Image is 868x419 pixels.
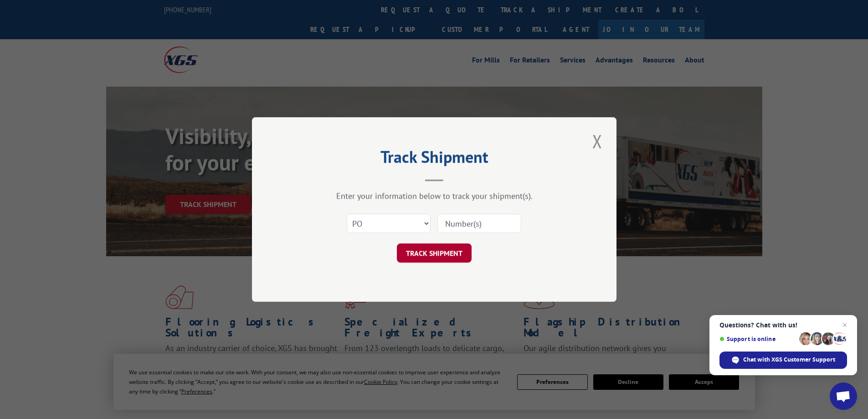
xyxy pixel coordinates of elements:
[437,214,521,233] input: Number(s)
[298,150,571,168] h2: Track Shipment
[719,321,847,329] span: Questions? Chat with us!
[719,352,847,369] span: Chat with XGS Customer Support
[719,336,796,342] span: Support is online
[743,356,835,364] span: Chat with XGS Customer Support
[298,191,571,201] div: Enter your information below to track your shipment(s).
[590,129,605,154] button: Close modal
[397,243,472,263] button: TRACK SHIPMENT
[830,383,857,410] a: Open chat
